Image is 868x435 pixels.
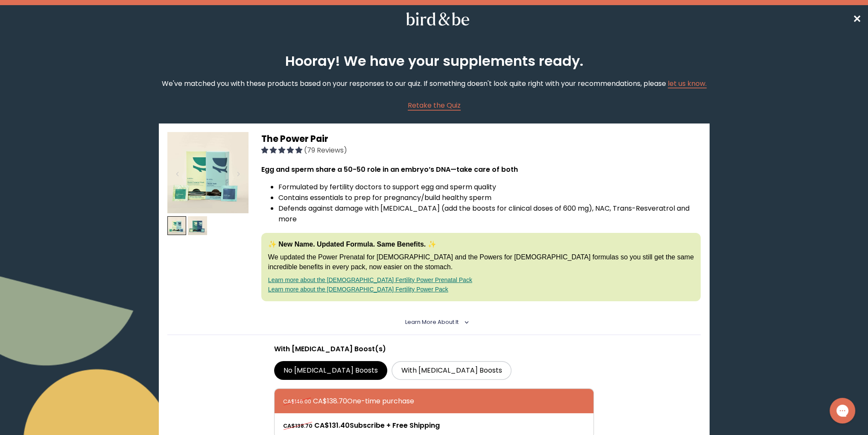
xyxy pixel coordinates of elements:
[261,165,518,174] strong: Egg and sperm share a 50-50 role in an embryo’s DNA—take care of both
[268,241,436,248] strong: ✨ New Name. Updated Formula. Same Benefits. ✨
[825,395,859,426] iframe: Gorgias live chat messenger
[268,253,694,272] p: We updated the Power Prenatal for [DEMOGRAPHIC_DATA] and the Powers for [DEMOGRAPHIC_DATA] formul...
[278,192,701,203] li: Contains essentials to prep for pregnancy/build healthy sperm
[268,286,448,293] a: Learn more about the [DEMOGRAPHIC_DATA] Fertility Power Pack
[167,132,248,213] img: thumbnail image
[392,361,511,380] label: With [MEDICAL_DATA] Boosts
[405,318,463,326] summary: Learn More About it <
[274,344,594,354] p: With [MEDICAL_DATA] Boost(s)
[278,203,701,224] li: Defends against damage with [MEDICAL_DATA] (add the boosts for clinical doses of 600 mg), NAC, Tr...
[853,12,861,26] span: ✕
[408,100,461,110] span: Retake the Quiz
[405,318,459,326] span: Learn More About it
[278,182,701,192] li: Formulated by fertility doctors to support egg and sperm quality
[162,78,707,89] p: We've matched you with these products based on your responses to our quiz. If something doesn't l...
[668,79,707,88] a: let us know.
[261,145,304,155] span: 4.92 stars
[461,320,469,324] i: <
[268,276,472,283] a: Learn more about the [DEMOGRAPHIC_DATA] Fertility Power Prenatal Pack
[408,100,461,111] a: Retake the Quiz
[269,51,599,71] h2: Hooray! We have your supplements ready.
[274,361,388,380] label: No [MEDICAL_DATA] Boosts
[261,132,328,145] span: The Power Pair
[853,12,861,26] a: ✕
[167,216,187,235] img: thumbnail image
[188,216,207,235] img: thumbnail image
[304,145,347,155] span: (79 Reviews)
